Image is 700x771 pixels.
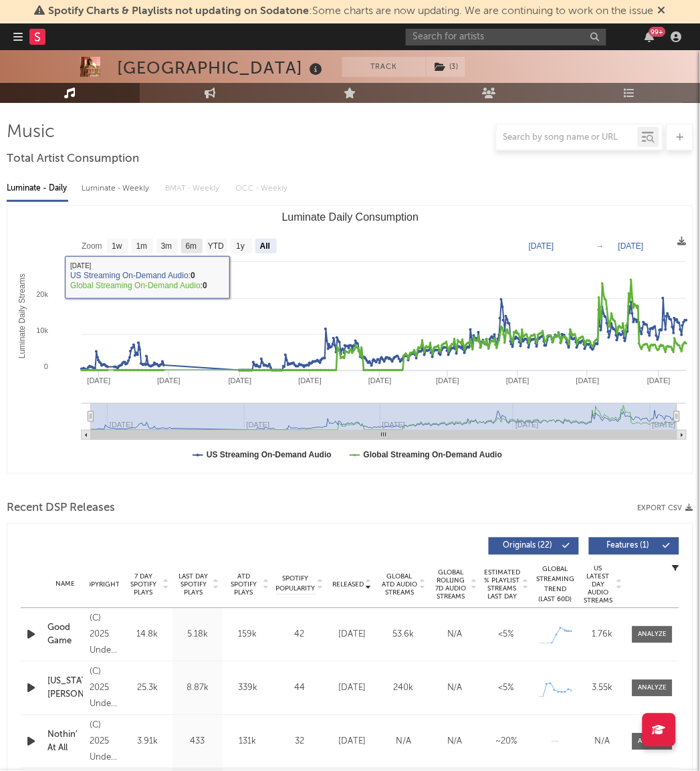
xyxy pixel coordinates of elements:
[186,242,197,251] text: 6m
[229,376,252,384] text: [DATE]
[596,241,604,251] text: →
[381,736,426,749] div: N/A
[658,6,666,17] span: Dismiss
[436,376,459,384] text: [DATE]
[226,736,269,749] div: 131k
[582,565,614,605] span: US Latest Day Audio Streams
[330,629,374,642] div: [DATE]
[126,573,161,597] span: 7 Day Spotify Plays
[638,505,693,513] button: Export CSV
[49,6,310,17] span: Spotify Charts & Playlists not updating on Sodatone
[576,376,600,384] text: [DATE]
[36,326,48,334] text: 10k
[7,206,693,473] svg: Luminate Daily Consumption
[276,682,323,695] div: 44
[506,376,530,384] text: [DATE]
[17,273,27,358] text: Luminate Daily Streams
[82,242,102,251] text: Zoom
[81,581,120,589] span: Copyright
[484,736,529,749] div: ~ 20 %
[406,29,606,45] input: Search for artists
[47,622,83,648] a: Good Game
[582,629,622,642] div: 1.76k
[433,682,477,695] div: N/A
[529,241,554,251] text: [DATE]
[426,57,466,77] span: ( 3 )
[208,242,224,251] text: YTD
[649,27,666,37] div: 99 +
[176,682,219,695] div: 8.87k
[90,611,119,659] div: (C) 2025 Undercover Lover Records marketed and distributed by Thirty Tigers
[433,569,469,601] span: Global Rolling 7D Audio Streams
[582,682,622,695] div: 3.55k
[236,242,245,251] text: 1y
[226,682,269,695] div: 339k
[330,682,374,695] div: [DATE]
[645,31,655,42] button: 99+
[364,451,503,460] text: Global Streaming On-Demand Audio
[117,57,326,79] div: [GEOGRAPHIC_DATA]
[126,736,169,749] div: 3.91k
[112,242,122,251] text: 1w
[276,629,323,642] div: 42
[497,132,638,143] input: Search by song name or URL
[7,501,115,517] span: Recent DSP Releases
[161,242,172,251] text: 3m
[298,376,322,384] text: [DATE]
[126,682,169,695] div: 25.3k
[282,211,419,223] text: Luminate Daily Consumption
[497,542,559,550] span: Originals ( 22 )
[47,675,83,701] a: [US_STATE][PERSON_NAME]
[427,57,465,77] button: (3)
[49,6,654,17] span: : Some charts are now updating. We are continuing to work on the issue
[226,629,269,642] div: 159k
[176,629,219,642] div: 5.18k
[44,362,48,370] text: 0
[536,565,576,605] div: Global Streaming Trend (Last 60D)
[381,573,418,597] span: Global ATD Audio Streams
[484,569,521,601] span: Estimated % Playlist Streams Last Day
[7,177,68,200] div: Luminate - Daily
[90,665,119,713] div: (C) 2025 Undercover Lover Records marketed and distributed by Thirty Tigers
[433,736,477,749] div: N/A
[47,580,83,590] div: Name
[36,290,48,298] text: 20k
[484,629,529,642] div: <5%
[647,376,671,384] text: [DATE]
[381,629,426,642] div: 53.6k
[433,629,477,642] div: N/A
[342,57,426,77] button: Track
[484,682,529,695] div: <5%
[226,573,261,597] span: ATD Spotify Plays
[489,538,579,555] button: Originals(22)
[618,241,644,251] text: [DATE]
[276,736,323,749] div: 32
[368,376,392,384] text: [DATE]
[381,682,426,695] div: 240k
[260,242,270,251] text: All
[589,538,679,555] button: Features(1)
[47,729,83,755] a: Nothin' At All
[7,151,139,167] span: Total Artist Consumption
[207,451,332,460] text: US Streaming On-Demand Audio
[598,542,659,550] span: Features ( 1 )
[330,736,374,749] div: [DATE]
[176,736,219,749] div: 433
[126,629,169,642] div: 14.8k
[82,177,152,200] div: Luminate - Weekly
[332,581,364,589] span: Released
[87,376,110,384] text: [DATE]
[136,242,148,251] text: 1m
[582,736,622,749] div: N/A
[90,718,119,766] div: (C) 2025 Undercover Lover Records marketed and distributed by Thirty Tigers
[276,574,316,594] span: Spotify Popularity
[176,573,211,597] span: Last Day Spotify Plays
[157,376,181,384] text: [DATE]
